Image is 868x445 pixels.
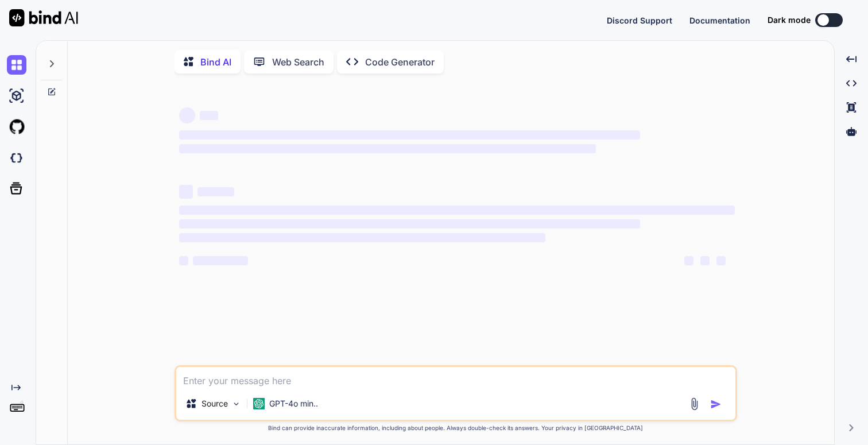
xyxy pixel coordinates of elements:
img: Bind AI [9,9,78,26]
span: Documentation [689,16,750,25]
span: ‌ [179,185,193,199]
img: githubLight [7,117,26,137]
span: ‌ [179,144,596,153]
span: ‌ [193,256,248,265]
span: Discord Support [607,16,672,25]
span: Dark mode [768,14,811,26]
img: ai-studio [7,86,26,106]
p: Source [201,398,228,409]
p: Web Search [272,55,324,69]
span: ‌ [200,111,218,120]
button: Discord Support [607,14,672,26]
img: Pick Models [231,399,241,409]
span: ‌ [179,219,640,229]
img: icon [710,398,722,410]
span: ‌ [179,233,546,242]
img: attachment [688,397,701,411]
img: GPT-4o mini [253,398,265,409]
p: Bind can provide inaccurate information, including about people. Always double-check its answers.... [175,424,737,432]
span: ‌ [179,256,188,265]
span: ‌ [179,130,640,140]
p: Code Generator [365,55,435,69]
p: GPT-4o min.. [269,398,318,409]
span: ‌ [197,187,234,196]
img: chat [7,55,26,75]
span: ‌ [716,256,726,265]
p: Bind AI [200,55,231,69]
span: ‌ [179,107,195,123]
span: ‌ [684,256,693,265]
span: ‌ [179,206,735,215]
img: darkCloudIdeIcon [7,148,26,168]
span: ‌ [700,256,710,265]
button: Documentation [689,14,750,26]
